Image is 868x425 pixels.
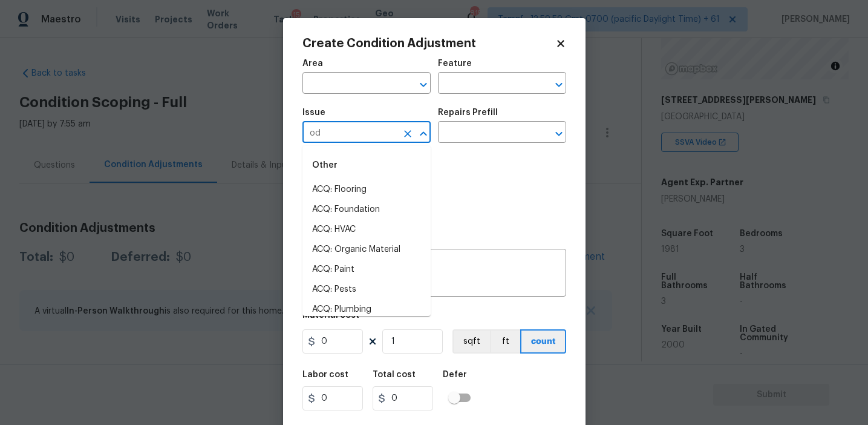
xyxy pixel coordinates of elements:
li: ACQ: Pests [302,280,431,300]
button: Open [550,76,567,93]
li: ACQ: Organic Material [302,240,431,260]
li: ACQ: Flooring [302,180,431,200]
h5: Total cost [373,371,416,379]
h5: Repairs Prefill [438,108,498,117]
h5: Defer [443,371,467,379]
li: ACQ: HVAC [302,220,431,240]
button: ft [490,329,520,354]
button: count [520,329,566,354]
li: ACQ: Plumbing [302,300,431,320]
li: ACQ: Foundation [302,200,431,220]
h5: Labor cost [302,371,348,379]
h5: Issue [302,108,325,117]
button: sqft [452,329,490,354]
button: Close [415,125,432,142]
button: Open [415,76,432,93]
button: Clear [399,125,416,142]
h2: Create Condition Adjustment [302,38,555,50]
div: Other [302,151,431,180]
button: Open [550,125,567,142]
h5: Area [302,59,323,68]
h5: Feature [438,59,472,68]
li: ACQ: Paint [302,260,431,280]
